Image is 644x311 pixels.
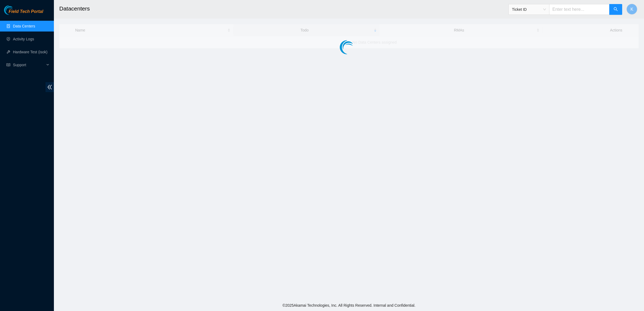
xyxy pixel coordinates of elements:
[609,4,622,15] button: search
[512,5,546,13] span: Ticket ID
[13,37,34,41] a: Activity Logs
[614,7,618,12] span: search
[9,9,43,14] span: Field Tech Portal
[13,24,35,28] a: Data Centers
[54,300,644,311] footer: © 2025 Akamai Technologies, Inc. All Rights Reserved. Internal and Confidential.
[13,50,47,54] a: Hardware Test (isok)
[631,6,633,13] span: K
[13,60,45,70] span: Support
[4,10,43,17] a: Akamai TechnologiesField Tech Portal
[626,4,637,15] button: K
[6,63,10,67] span: read
[46,82,54,92] span: double-left
[549,4,610,15] input: Enter text here...
[4,5,27,15] img: Akamai Technologies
